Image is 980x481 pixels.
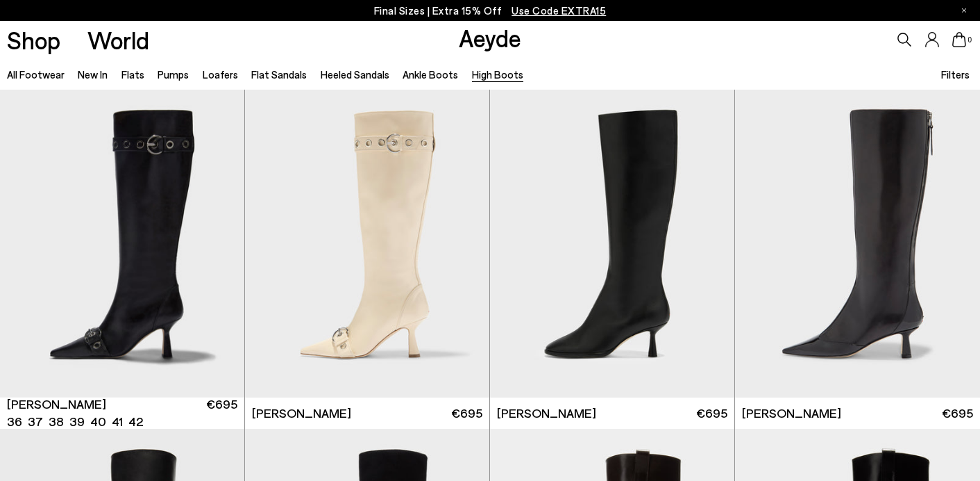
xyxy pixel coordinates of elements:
[966,36,973,44] span: 0
[87,28,149,52] a: World
[403,68,458,81] a: Ankle Boots
[28,413,43,430] li: 37
[206,396,237,430] span: €695
[112,413,123,430] li: 41
[735,90,980,398] img: Alexis Dual-Tone High Boots
[497,405,596,422] span: [PERSON_NAME]
[490,398,734,429] a: [PERSON_NAME] €695
[7,396,106,413] span: [PERSON_NAME]
[90,413,106,430] li: 40
[252,405,351,422] span: [PERSON_NAME]
[121,68,144,81] a: Flats
[69,413,85,430] li: 39
[251,68,307,81] a: Flat Sandals
[512,4,606,17] span: Navigate to /collections/ss25-final-sizes
[203,68,238,81] a: Loafers
[952,32,966,47] a: 0
[735,398,980,429] a: [PERSON_NAME] €695
[321,68,389,81] a: Heeled Sandals
[158,68,189,81] a: Pumps
[7,413,139,430] ul: variant
[245,90,489,398] img: Vivian Eyelet High Boots
[696,405,727,422] span: €695
[49,413,64,430] li: 38
[7,413,22,430] li: 36
[459,23,521,52] a: Aeyde
[78,68,108,81] a: New In
[490,90,734,398] img: Catherine High Sock Boots
[128,413,143,430] li: 42
[374,2,607,19] p: Final Sizes | Extra 15% Off
[7,28,60,52] a: Shop
[7,68,65,81] a: All Footwear
[742,405,841,422] span: [PERSON_NAME]
[245,398,489,429] a: [PERSON_NAME] €695
[941,68,970,81] span: Filters
[451,405,482,422] span: €695
[472,68,523,81] a: High Boots
[942,405,973,422] span: €695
